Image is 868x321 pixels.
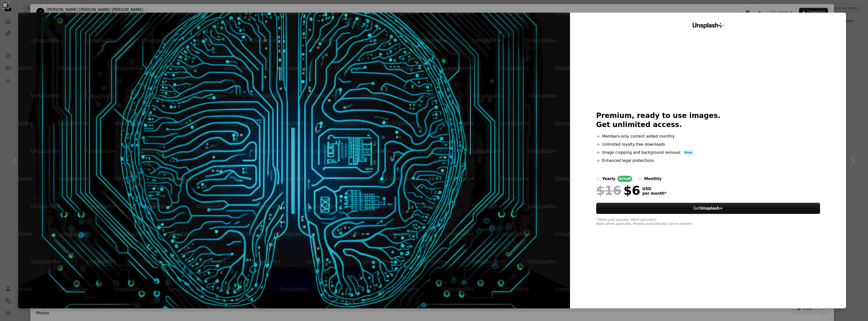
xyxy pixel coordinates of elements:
[602,176,615,182] div: yearly
[596,111,820,129] h2: Premium, ready to use images. Get unlimited access.
[596,203,820,214] button: GetUnsplash+
[596,184,640,197] div: $6
[596,177,600,181] input: yearly62%off
[644,176,662,182] div: monthly
[617,176,632,182] div: 62% off
[642,187,667,191] span: USD
[682,150,694,156] span: New
[596,184,621,197] span: $16
[596,218,820,226] div: * When paid annually, billed upfront $72 Taxes where applicable. Renews automatically. Cancel any...
[596,141,820,147] li: Unlimited royalty-free downloads
[700,206,723,211] strong: Unsplash+
[638,177,642,181] input: monthly
[642,191,667,196] span: per month *
[596,158,820,164] li: Enhanced legal protections
[596,133,820,139] li: Members-only content added monthly
[596,150,820,156] li: Image cropping and background removal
